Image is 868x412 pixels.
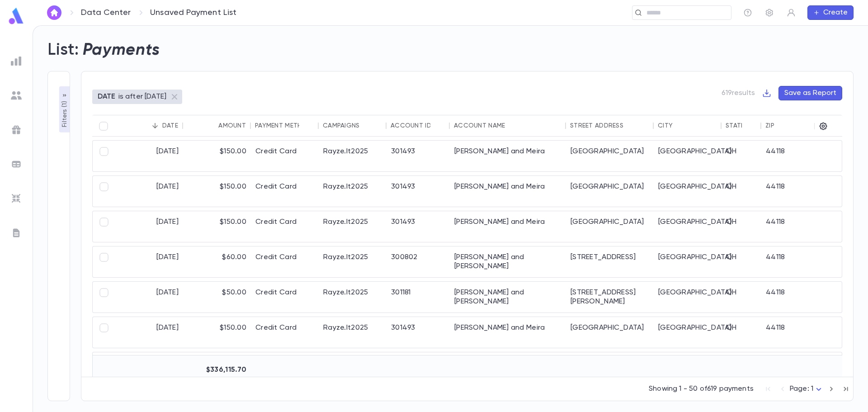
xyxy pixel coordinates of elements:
img: imports_grey.530a8a0e642e233f2baf0ef88e8c9fcb.svg [11,193,22,204]
div: 44118 [761,176,829,207]
div: City [658,122,673,129]
div: OH [722,317,761,348]
div: OH [722,352,761,383]
div: 44118 [761,141,829,171]
div: Credit Card [251,211,319,242]
div: [STREET_ADDRESS] [566,352,654,383]
button: Sort [742,118,756,133]
div: [GEOGRAPHIC_DATA] [654,317,722,348]
div: [DATE] [115,141,183,171]
img: reports_grey.c525e4749d1bce6a11f5fe2a8de1b229.svg [11,56,22,66]
p: Showing 1 - 50 of 619 payments [649,384,754,393]
div: Rayze.It2025 [319,282,387,313]
div: 44118 [761,317,829,348]
div: [DATE] [115,352,183,383]
div: 44118 [761,352,829,383]
div: $150.00 [183,317,251,348]
div: $150.00 [183,211,251,242]
p: Unsaved Payment List [150,8,237,18]
img: campaigns_grey.99e729a5f7ee94e3726e6486bddda8f1.svg [11,124,22,135]
div: [DATE] [115,317,183,348]
div: 301181 [387,282,450,313]
button: Sort [430,118,445,133]
div: 301493 [387,176,450,207]
div: Rayze.It2025 [319,176,387,207]
div: [GEOGRAPHIC_DATA] [566,176,654,207]
img: home_white.a664292cf8c1dea59945f0da9f25487c.svg [49,9,60,16]
div: 301493 [387,141,450,171]
div: 300802 [387,246,450,277]
button: Sort [774,118,789,133]
div: [GEOGRAPHIC_DATA] [566,211,654,242]
button: Save as Report [778,86,842,100]
div: OH [722,176,761,207]
div: Street Address [570,122,623,129]
div: OH [722,211,761,242]
div: 44118 [761,246,829,277]
div: 300802 [387,352,450,383]
div: Credit Card [251,282,319,313]
button: Sort [204,118,218,133]
div: $150.00 [183,141,251,171]
img: batches_grey.339ca447c9d9533ef1741baa751efc33.svg [11,159,22,170]
div: Account ID [391,122,431,129]
div: Amount [218,122,246,129]
p: 619 results [722,89,755,98]
button: Create [807,5,854,20]
div: [GEOGRAPHIC_DATA] [566,317,654,348]
div: [PERSON_NAME] and Meira [450,211,566,242]
div: Account Name [454,122,505,129]
div: Rayze.It2025 [319,317,387,348]
div: [GEOGRAPHIC_DATA] [654,211,722,242]
div: [GEOGRAPHIC_DATA] [654,246,722,277]
div: [PERSON_NAME] and Meira [450,317,566,348]
div: $60.00 [183,246,251,277]
div: Page: 1 [790,382,824,396]
div: Rayze.It2025 [319,141,387,171]
button: Sort [623,118,638,133]
button: Sort [505,118,519,133]
div: Campaigns [323,122,360,129]
div: $150.00 [183,176,251,207]
h2: Payments [83,40,160,60]
div: [GEOGRAPHIC_DATA] [654,176,722,207]
div: $336,115.70 [183,359,251,381]
div: [GEOGRAPHIC_DATA] [654,282,722,313]
img: letters_grey.7941b92b52307dd3b8a917253454ce1c.svg [11,227,22,238]
div: 301493 [387,317,450,348]
button: Filters (1) [59,86,70,133]
div: Credit Card [251,141,319,171]
div: [DATE] [115,176,183,207]
div: [PERSON_NAME] and [PERSON_NAME] [450,246,566,277]
span: Page: 1 [790,385,813,393]
button: Sort [148,118,162,133]
button: Sort [299,118,314,133]
div: Payment Method [255,122,312,129]
div: OH [722,141,761,171]
p: DATE [98,92,116,101]
h2: List: [47,40,79,60]
div: Credit Card [251,246,319,277]
div: Credit Card [251,317,319,348]
div: [DATE] [115,246,183,277]
div: OH [722,246,761,277]
div: [PERSON_NAME] and Meira [450,176,566,207]
div: Rayze.It2025 [319,352,387,383]
div: 44118 [761,211,829,242]
div: 44118 [761,282,829,313]
div: [STREET_ADDRESS] [566,246,654,277]
div: $50.00 [183,282,251,313]
p: is after [DATE] [118,92,166,101]
button: Sort [360,118,374,133]
div: [GEOGRAPHIC_DATA] [654,141,722,171]
div: OH [722,282,761,313]
div: Rayze.It2025 [319,246,387,277]
div: [DATE] [115,282,183,313]
button: Sort [673,118,687,133]
div: Date [162,122,178,129]
div: [GEOGRAPHIC_DATA] [654,352,722,383]
div: [PERSON_NAME] and Meira [450,141,566,171]
div: [STREET_ADDRESS][PERSON_NAME] [566,282,654,313]
div: State [726,122,744,129]
img: students_grey.60c7aba0da46da39d6d829b817ac14fc.svg [11,90,22,101]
